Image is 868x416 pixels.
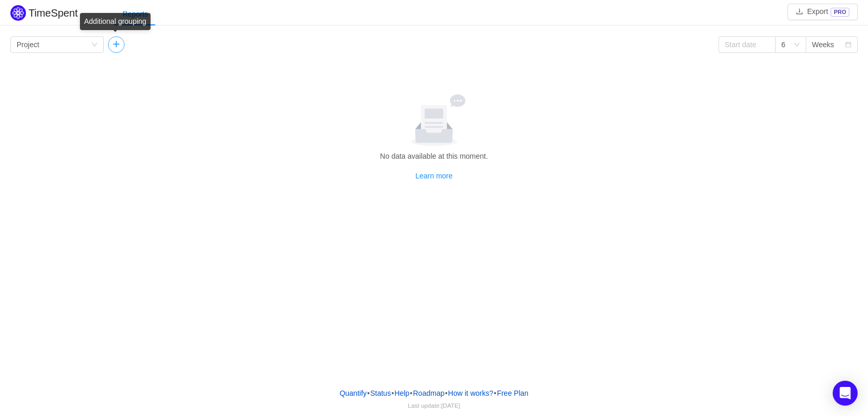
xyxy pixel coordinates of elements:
[17,37,39,52] div: Project
[447,385,494,401] button: How it works?
[10,5,26,21] img: Quantify logo
[494,389,496,397] span: •
[496,385,529,401] button: Free Plan
[718,36,776,53] input: Start date
[413,385,445,401] a: Roadmap
[114,3,156,26] div: Reports
[415,172,453,180] a: Learn more
[794,41,800,49] i: icon: down
[441,402,460,409] span: [DATE]
[781,37,785,52] div: 6
[845,41,851,49] i: icon: calendar
[391,389,394,397] span: •
[339,385,367,401] a: Quantify
[410,389,413,397] span: •
[367,389,370,397] span: •
[812,37,834,52] div: Weeks
[91,41,98,49] i: icon: down
[370,385,391,401] a: Status
[788,4,858,20] button: icon: downloadExportPRO
[445,389,447,397] span: •
[408,402,460,409] span: Last update:
[833,381,858,406] div: Open Intercom Messenger
[29,7,78,19] h2: TimeSpent
[80,13,151,30] div: Additional grouping
[380,152,488,160] span: No data available at this moment.
[108,36,125,53] button: icon: plus
[394,385,410,401] a: Help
